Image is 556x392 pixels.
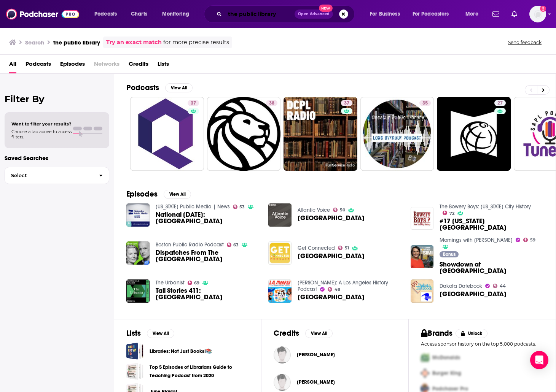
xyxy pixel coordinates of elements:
button: open menu [89,8,127,20]
button: Send feedback [506,39,544,46]
span: Podcasts [94,9,117,19]
span: Showdown at [GEOGRAPHIC_DATA] [440,261,543,274]
a: Showdown at Coquitlam Public Library [440,261,543,274]
span: Charts [131,9,147,19]
h2: Brands [421,329,452,338]
a: 27 [437,97,511,171]
span: 44 [500,284,506,288]
span: Select [5,173,93,178]
a: All [9,58,16,73]
a: 59 [523,238,535,242]
span: 50 [340,208,345,212]
svg: Add a profile image [540,6,546,12]
span: [PERSON_NAME] [297,352,335,358]
a: 38 [266,100,277,106]
span: 69 [194,281,199,285]
a: 35 [360,97,434,171]
a: Boston Public Radio Podcast [156,241,224,248]
p: Saved Searches [5,154,109,162]
span: 59 [530,238,535,242]
a: Halifax Public Library [268,203,292,227]
span: More [465,9,478,19]
span: Logged in as sarahhallprinc [529,6,546,22]
a: Dominique Jean-Louis [297,379,335,385]
img: Podchaser - Follow, Share and Rate Podcasts [6,7,79,21]
a: 53 [233,205,245,209]
a: 27 [494,100,506,106]
span: 37 [191,100,196,107]
a: Charts [126,8,152,20]
span: Monitoring [162,9,189,19]
h2: Credits [274,329,299,338]
a: #17 New York Public Library [411,207,434,230]
a: Nebraska Public Media | News [156,203,230,210]
img: Fargo Public Library [411,279,434,303]
div: Open Intercom Messenger [530,351,548,369]
h3: Search [25,39,44,46]
span: [GEOGRAPHIC_DATA] [440,291,507,297]
a: 37 [188,100,199,106]
span: Bonus [443,252,456,257]
span: Top 5 Episodes of Librarians Guide to Teaching Podcast from 2020 [126,363,143,380]
button: Select [5,167,109,184]
img: Second Pro Logo [418,365,432,381]
a: Dispatches From The Boston Public Library [126,241,150,265]
a: Queens Public Library [268,241,292,265]
a: Show notifications dropdown [489,8,502,21]
a: PodcastsView All [126,83,193,92]
h2: Lists [126,329,141,338]
span: Lists [158,58,169,73]
a: Tall Stories 411: AlUla Public Library [126,279,150,303]
span: 51 [345,246,349,250]
button: View All [165,83,193,92]
span: 72 [449,212,454,215]
span: For Podcasters [413,9,449,19]
h2: Podcasts [126,83,159,92]
span: 38 [269,100,274,107]
button: View All [164,190,191,199]
button: open menu [365,8,409,20]
a: 37 [130,97,204,171]
input: Search podcasts, credits, & more... [225,8,295,20]
img: User Profile [529,6,546,22]
a: ListsView All [126,329,174,338]
a: Mornings with Simi [440,237,513,243]
h2: Filter By [5,94,109,105]
span: Tall Stories 411: [GEOGRAPHIC_DATA] [156,287,260,300]
a: Halifax Public Library [298,215,365,221]
a: Libraries: Not Just Books!📚 [150,347,212,355]
a: EpisodesView All [126,189,191,199]
button: View All [305,329,333,338]
a: Atlantic Voice [298,207,330,213]
span: Networks [94,58,119,73]
span: [PERSON_NAME] [297,379,335,385]
span: [GEOGRAPHIC_DATA] [298,215,365,221]
span: Burger King [432,370,461,376]
h3: the public library [53,39,100,46]
a: 37 [284,97,357,171]
button: Show profile menu [529,6,546,22]
img: Jessica Kiebler [274,346,291,363]
a: Dispatches From The Boston Public Library [156,249,260,262]
img: Showdown at Coquitlam Public Library [411,245,434,268]
a: 63 [227,243,239,247]
img: National Library Week: Omaha Public Library [126,203,150,227]
span: Libraries: Not Just Books!📚 [126,343,143,360]
a: 37 [341,100,352,106]
a: The Urbanist [156,279,185,286]
a: Los Angeles Public Library [268,279,292,303]
button: open menu [460,8,488,20]
span: Credits [129,58,148,73]
span: For Business [370,9,400,19]
button: Open AdvancedNew [295,10,333,19]
a: Episodes [60,58,85,73]
img: Dominique Jean-Louis [274,374,291,391]
a: Dakota Datebook [440,283,482,289]
a: 72 [443,211,454,215]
